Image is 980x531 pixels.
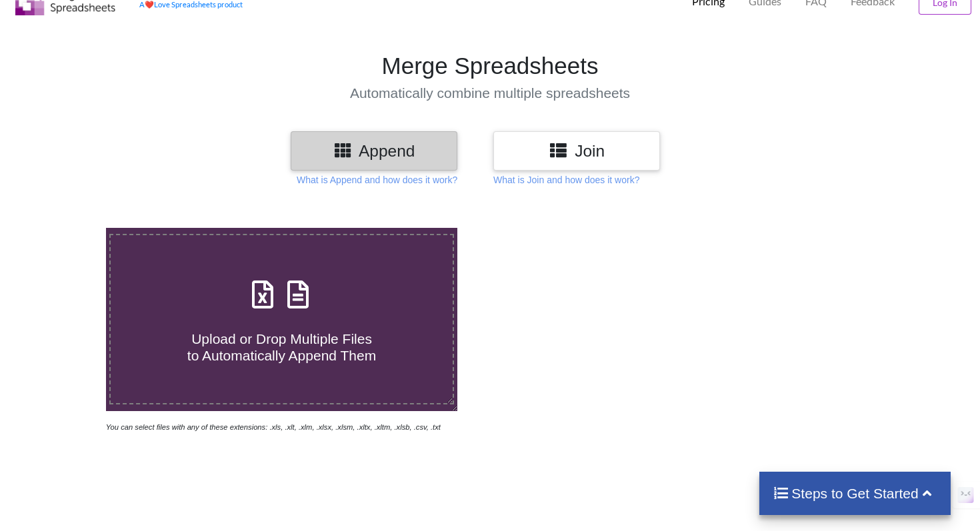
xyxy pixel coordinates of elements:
h4: Steps to Get Started [773,485,937,502]
iframe: chat widget [13,478,56,518]
p: What is Append and how does it work? [297,173,457,187]
h3: Append [301,141,447,161]
p: What is Join and how does it work? [493,173,639,187]
h3: Join [503,141,650,161]
span: Upload or Drop Multiple Files to Automatically Append Them [187,331,376,363]
i: You can select files with any of these extensions: .xls, .xlt, .xlm, .xlsx, .xlsm, .xltx, .xltm, ... [106,423,441,431]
